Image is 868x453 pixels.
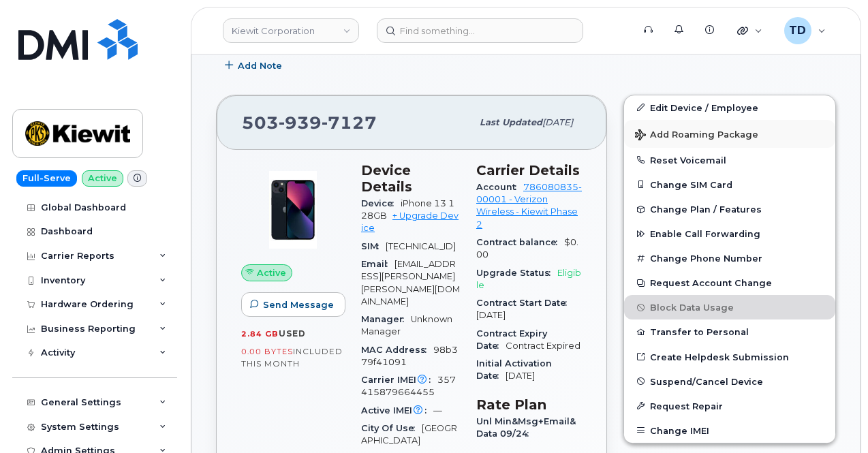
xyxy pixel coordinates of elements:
[650,204,762,215] span: Change Plan / Features
[476,416,576,439] span: Unl Min&Msg+Email&Data 09/24
[480,117,542,127] span: Last updated
[241,329,279,339] span: 2.84 GB
[506,341,580,351] span: Contract Expired
[624,246,835,270] button: Change Phone Number
[476,268,557,278] span: Upgrade Status
[476,328,547,351] span: Contract Expiry Date
[361,210,459,233] a: + Upgrade Device
[476,237,564,247] span: Contract balance
[728,17,772,44] div: Quicklinks
[377,18,583,43] input: Find something...
[241,346,343,369] span: included this month
[252,169,334,251] img: image20231002-3703462-1ig824h.jpeg
[542,117,573,127] span: [DATE]
[361,423,422,433] span: City Of Use
[279,112,322,133] span: 939
[279,328,306,339] span: used
[789,22,806,39] span: TD
[624,394,835,418] button: Request Repair
[624,197,835,221] button: Change Plan / Features
[775,17,835,44] div: Tauriq Dixon
[476,310,506,320] span: [DATE]
[238,59,282,72] span: Add Note
[624,369,835,394] button: Suspend/Cancel Device
[361,345,458,367] span: 98b379f41091
[216,54,294,78] button: Add Note
[361,405,433,416] span: Active IMEI
[361,259,460,307] span: [EMAIL_ADDRESS][PERSON_NAME][PERSON_NAME][DOMAIN_NAME]
[809,394,858,443] iframe: Messenger Launcher
[322,112,377,133] span: 7127
[624,172,835,197] button: Change SIM Card
[223,18,359,43] a: Kiewit Corporation
[624,148,835,172] button: Reset Voicemail
[476,358,552,381] span: Initial Activation Date
[241,347,293,356] span: 0.00 Bytes
[241,292,345,317] button: Send Message
[361,162,460,195] h3: Device Details
[476,396,582,413] h3: Rate Plan
[361,314,411,324] span: Manager
[361,375,437,385] span: Carrier IMEI
[263,298,334,311] span: Send Message
[361,345,433,355] span: MAC Address
[635,129,758,142] span: Add Roaming Package
[624,295,835,319] button: Block Data Usage
[476,298,574,308] span: Contract Start Date
[361,198,401,208] span: Device
[476,268,581,290] span: Eligible
[242,112,377,133] span: 503
[476,182,523,192] span: Account
[624,345,835,369] a: Create Helpdesk Submission
[361,241,386,251] span: SIM
[624,418,835,443] button: Change IMEI
[476,182,582,230] a: 786080835-00001 - Verizon Wireless - Kiewit Phase 2
[624,319,835,344] button: Transfer to Personal
[361,198,454,221] span: iPhone 13 128GB
[624,221,835,246] button: Enable Call Forwarding
[386,241,456,251] span: [TECHNICAL_ID]
[650,376,763,386] span: Suspend/Cancel Device
[624,120,835,148] button: Add Roaming Package
[433,405,442,416] span: —
[257,266,286,279] span: Active
[624,95,835,120] a: Edit Device / Employee
[476,162,582,178] h3: Carrier Details
[361,259,394,269] span: Email
[506,371,535,381] span: [DATE]
[650,229,760,239] span: Enable Call Forwarding
[624,270,835,295] button: Request Account Change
